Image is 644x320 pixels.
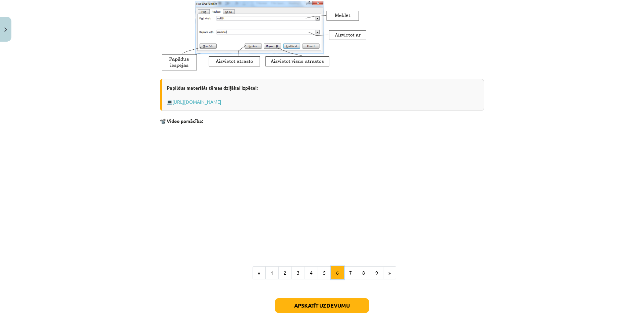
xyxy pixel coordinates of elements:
[305,266,318,280] button: 4
[331,266,344,280] button: 6
[291,266,305,280] button: 3
[275,298,369,313] button: Apskatīt uzdevumu
[160,79,484,111] div: 💻
[265,266,279,280] button: 1
[318,266,331,280] button: 5
[278,266,292,280] button: 2
[4,28,7,32] img: icon-close-lesson-0947bae3869378f0d4975bcd49f059093ad1ed9edebbc8119c70593378902aed.svg
[253,266,266,280] button: «
[344,266,357,280] button: 7
[172,99,221,105] a: [URL][DOMAIN_NAME]
[383,266,396,280] button: »
[357,266,370,280] button: 8
[167,85,258,91] strong: Papildus materiāls tēmas dziļākai izpētei:
[370,266,383,280] button: 9
[160,118,203,124] strong: 📽️ Video pamācība:
[160,266,484,280] nav: Page navigation example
